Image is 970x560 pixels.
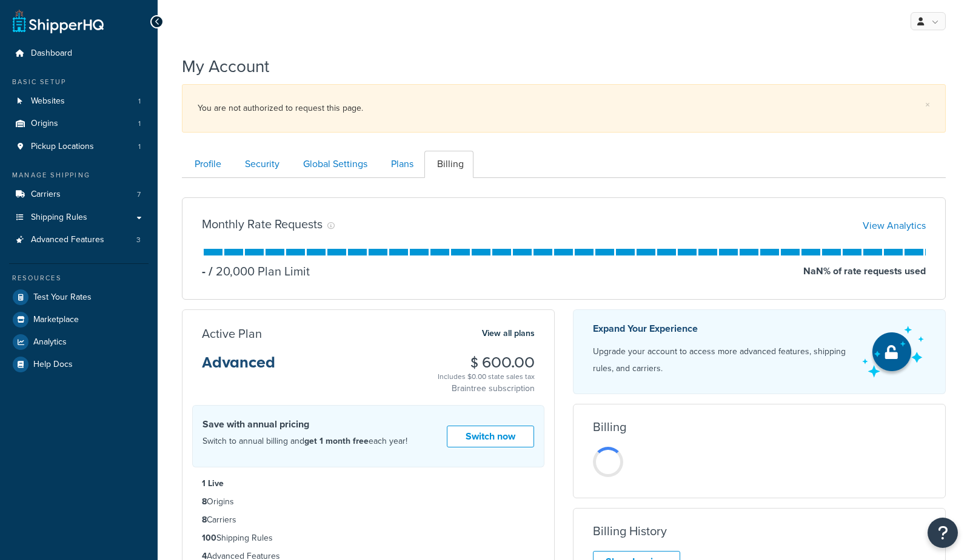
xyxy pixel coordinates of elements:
p: - [202,263,206,280]
a: Pickup Locations 1 [9,136,149,158]
h4: Save with annual pricing [202,417,407,432]
a: Profile [182,151,231,178]
a: Security [232,151,289,178]
span: Shipping Rules [31,212,87,223]
h3: Advanced [202,355,275,380]
span: / [209,262,213,280]
li: Carriers [9,183,149,206]
li: Pickup Locations [9,136,149,158]
span: 1 [138,142,141,152]
span: Advanced Features [31,235,104,245]
span: Websites [31,96,65,107]
a: Billing [424,151,473,178]
a: Shipping Rules [9,206,149,229]
button: Open Resource Center [928,518,958,548]
h3: Billing [593,420,626,433]
a: Help Docs [9,354,149,375]
h3: Active Plan [202,327,262,340]
span: Origins [31,119,58,129]
a: Carriers 7 [9,183,149,206]
span: Analytics [33,337,67,348]
span: 1 [138,96,141,107]
span: Pickup Locations [31,142,94,152]
a: Websites 1 [9,90,149,113]
strong: 1 Live [202,477,224,490]
a: Advanced Features 3 [9,229,149,251]
p: Upgrade your account to access more advanced features, shipping rules, and carriers. [593,343,851,377]
a: View Analytics [863,219,926,232]
span: Carriers [31,189,61,200]
h3: Billing History [593,524,667,538]
a: Plans [378,151,423,178]
a: Analytics [9,331,149,353]
a: Test Your Rates [9,286,149,308]
li: Origins [202,495,535,509]
h1: My Account [182,54,269,78]
a: Dashboard [9,42,149,65]
h3: $ 600.00 [438,355,535,371]
a: Origins 1 [9,113,149,135]
li: Advanced Features [9,229,149,251]
p: NaN % of rate requests used [803,263,926,280]
strong: 100 [202,532,216,544]
li: Websites [9,90,149,113]
div: Resources [9,273,149,283]
span: 3 [136,235,141,245]
span: Test Your Rates [33,292,92,303]
a: Global Settings [290,151,377,178]
a: × [925,100,930,110]
h3: Monthly Rate Requests [202,217,323,231]
a: View all plans [482,326,535,341]
strong: 8 [202,495,207,508]
p: 20,000 Plan Limit [206,263,310,280]
li: Origins [9,113,149,135]
span: 7 [137,189,141,200]
div: You are not authorized to request this page. [198,100,930,117]
div: Manage Shipping [9,170,149,180]
span: Marketplace [33,315,79,325]
li: Carriers [202,513,535,527]
li: Shipping Rules [202,532,535,545]
a: ShipperHQ Home [13,9,104,33]
p: Switch to annual billing and each year! [202,433,407,449]
a: Switch now [447,426,534,448]
strong: 8 [202,513,207,526]
p: Expand Your Experience [593,320,851,337]
a: Marketplace [9,309,149,331]
div: Includes $0.00 state sales tax [438,371,535,383]
span: Help Docs [33,360,73,370]
strong: get 1 month free [304,435,369,447]
p: Braintree subscription [438,383,535,395]
span: Dashboard [31,48,72,59]
span: 1 [138,119,141,129]
a: Expand Your Experience Upgrade your account to access more advanced features, shipping rules, and... [573,309,946,394]
div: Basic Setup [9,77,149,87]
